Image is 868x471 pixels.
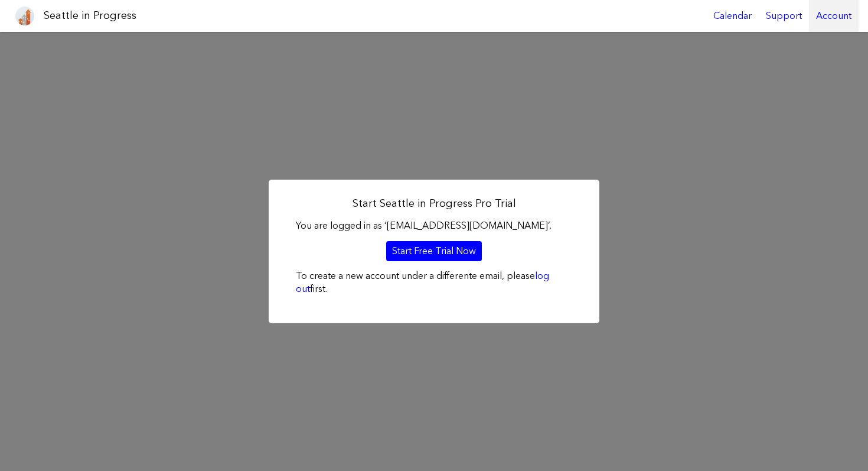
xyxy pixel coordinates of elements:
h2: Start Seattle in Progress Pro Trial [296,196,572,211]
p: You are logged in as ‘[EMAIL_ADDRESS][DOMAIN_NAME]’. [296,219,572,232]
h1: Seattle in Progress [44,8,136,23]
p: To create a new account under a differente email, please first. [296,269,572,296]
a: Start Free Trial Now [386,241,482,261]
img: favicon-96x96.png [15,7,34,25]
